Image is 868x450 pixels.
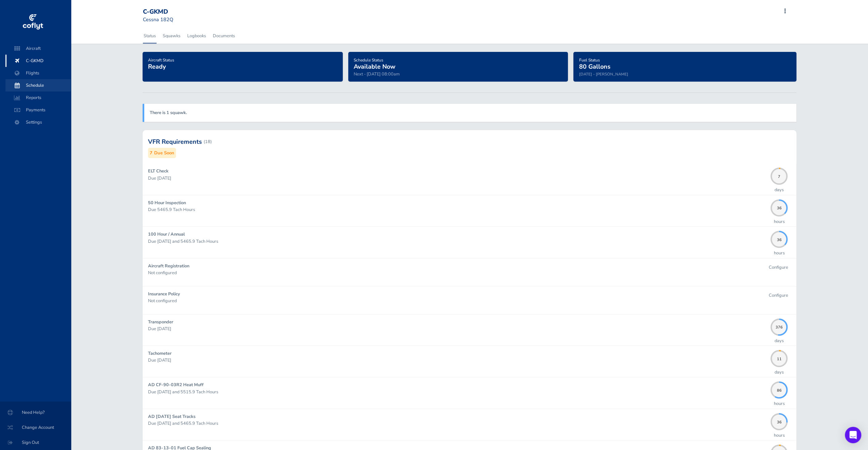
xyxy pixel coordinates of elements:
span: Need Help? [8,406,63,419]
p: Due [DATE] and 5515.9 Tach Hours [148,389,767,395]
p: Due [DATE] [148,325,767,332]
a: Schedule StatusAvailable Now [354,55,395,71]
p: hours [774,432,784,439]
strong: Insurance Policy [148,291,180,297]
small: [DATE] - [PERSON_NAME] [579,71,628,77]
button: Configure [765,291,791,300]
span: Aircraft Status [148,57,174,63]
a: Documents [212,28,236,43]
span: Schedule Status [354,57,383,63]
span: Reports [12,92,64,104]
strong: Transponder [148,319,173,325]
a: Aircraft Registration Not configured Configure [143,258,797,286]
span: 7 [770,173,788,177]
p: hours [774,218,784,225]
img: coflyt logo [21,12,44,32]
span: C-GKMD [12,55,64,67]
span: Next - [DATE] 08:00am [354,71,400,77]
a: Transponder Due [DATE] 376days [143,314,797,346]
span: Settings [12,116,64,128]
span: Flights [12,67,64,79]
span: Schedule [12,79,64,92]
strong: Tachometer [148,350,172,356]
span: Sign Out [8,436,63,449]
span: Fuel Status [579,57,600,63]
small: Due Soon [154,150,174,157]
div: Open Intercom Messenger [845,427,861,443]
a: AD [DATE] Seat Tracks Due [DATE] and 5465.9 Tach Hours 36hours [143,409,797,440]
p: Not configured [148,297,766,304]
p: days [775,186,784,193]
button: Configure [765,263,791,272]
a: Squawks [162,28,181,43]
p: Due [DATE] and 5465.9 Tach Hours [148,238,767,245]
strong: AD [DATE] Seat Tracks [148,413,195,420]
span: 11 [770,356,788,360]
p: Due [DATE] and 5465.9 Tach Hours [148,420,767,427]
a: AD CF-90-03R2 Heat Muff Due [DATE] and 5515.9 Tach Hours 86hours [143,377,797,408]
span: 36 [770,237,788,240]
span: Payments [12,104,64,116]
span: Available Now [354,62,395,71]
span: 86 [770,388,788,391]
a: ELT Check Due [DATE] 7days [143,164,797,195]
a: Logbooks [187,28,207,43]
strong: 100 Hour / Annual [148,231,185,237]
strong: ELT Check [148,168,168,174]
p: Due [DATE] [148,175,767,182]
small: Cessna 182Q [143,16,173,23]
p: hours [774,250,784,256]
a: 50 Hour Inspection Due 5465.9 Tach Hours 36hours [143,195,797,226]
a: There is 1 squawk. [150,110,187,116]
a: 100 Hour / Annual Due [DATE] and 5465.9 Tach Hours 36hours [143,227,797,258]
p: days [775,369,784,376]
span: Ready [148,62,166,71]
p: hours [774,400,784,407]
span: 36 [770,205,788,209]
p: Due [DATE] [148,357,767,364]
span: 376 [770,324,788,328]
p: Due 5465.9 Tach Hours [148,206,767,213]
span: Change Account [8,421,63,434]
span: 36 [770,419,788,423]
strong: AD CF-90-03R2 Heat Muff [148,382,204,388]
span: Aircraft [12,42,64,55]
strong: Aircraft Registration [148,263,189,269]
a: Insurance Policy Not configured Configure [143,286,797,314]
div: C-GKMD [143,8,192,16]
a: Status [143,28,157,43]
p: days [775,337,784,344]
p: Not configured [148,269,766,276]
span: 80 Gallons [579,62,610,71]
strong: 50 Hour Inspection [148,200,186,206]
a: Tachometer Due [DATE] 11days [143,346,797,377]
